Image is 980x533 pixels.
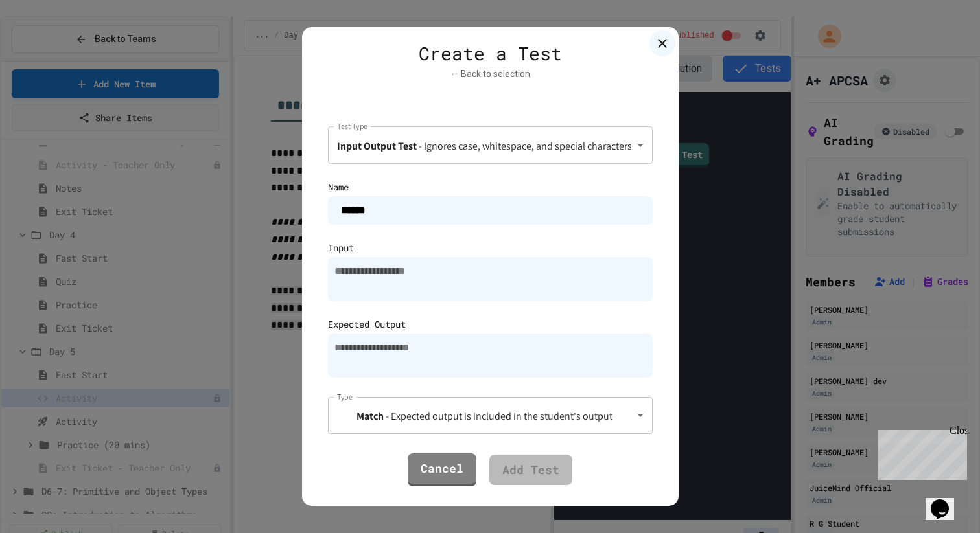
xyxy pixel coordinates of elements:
[872,425,967,480] iframe: chat widget
[450,67,530,81] button: ← Back to selection
[337,391,353,402] label: Type
[408,453,476,486] a: Cancel
[419,139,632,152] span: - Ignores case, whitespace, and special characters
[328,241,653,255] div: Input
[5,5,89,82] div: Chat with us now!Close
[489,455,572,485] a: Add Test
[315,40,666,67] div: Create a Test
[337,120,367,131] label: Test Type
[386,409,612,423] span: - Expected output is included in the student's output
[328,180,653,194] div: Name
[356,409,384,423] b: Match
[926,481,967,520] iframe: chat widget
[337,139,417,152] b: Input Output Test
[328,317,653,331] div: Expected Output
